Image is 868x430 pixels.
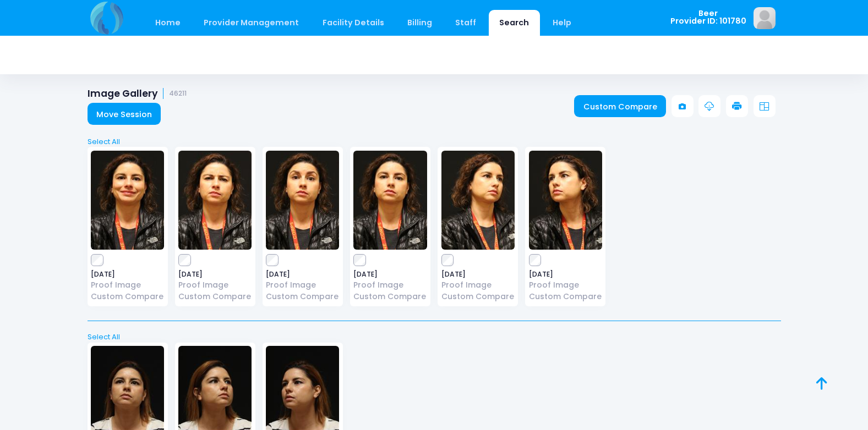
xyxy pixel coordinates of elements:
a: Custom Compare [91,291,164,302]
a: Facility Details [312,10,395,36]
span: [DATE] [353,271,427,278]
h1: Image Gallery [88,88,187,100]
a: Provider Management [193,10,310,36]
a: Move Session [88,103,161,125]
a: Search [489,10,540,36]
img: image [441,151,515,250]
a: Custom Compare [441,291,515,302]
img: image [353,151,427,250]
a: Billing [396,10,443,36]
span: [DATE] [529,271,602,278]
span: [DATE] [441,271,515,278]
img: image [529,151,602,250]
a: Proof Image [178,279,252,291]
a: Help [542,10,582,36]
small: 46211 [169,90,187,98]
a: Proof Image [529,279,602,291]
a: Proof Image [266,279,339,291]
img: image [266,151,339,250]
a: Custom Compare [353,291,427,302]
a: Custom Compare [178,291,252,302]
a: Custom Compare [529,291,602,302]
a: Proof Image [353,279,427,291]
a: Staff [445,10,487,36]
a: Proof Image [441,279,515,291]
a: Custom Compare [266,291,339,302]
a: Custom Compare [574,95,666,117]
span: [DATE] [178,271,252,278]
img: image [91,151,164,250]
span: Beer Provider ID: 101780 [670,9,746,25]
a: Select All [84,332,784,343]
span: [DATE] [266,271,339,278]
img: image [754,7,776,29]
a: Select All [84,136,784,147]
a: Proof Image [91,279,164,291]
span: [DATE] [91,271,164,278]
a: Home [145,10,192,36]
img: image [178,151,252,250]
